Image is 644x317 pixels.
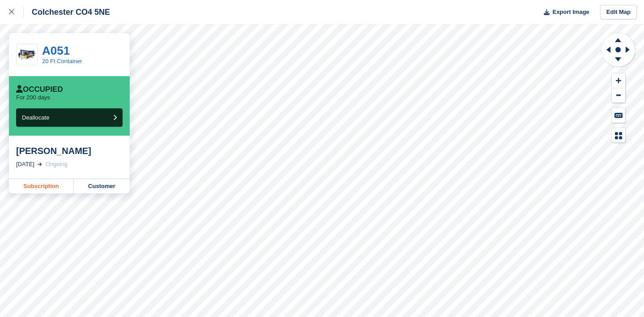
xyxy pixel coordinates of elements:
div: Ongoing [46,160,68,169]
button: Export Image [538,5,589,20]
div: [PERSON_NAME] [16,146,123,156]
img: 20-ft-container%20(3).jpg [17,47,37,63]
img: arrow-right-light-icn-cde0832a797a2874e46488d9cf13f60e5c3a73dbe684e267c42b8395dfbc2abf.svg [38,163,42,166]
button: Zoom Out [612,88,625,103]
a: Subscription [9,179,74,193]
a: 20 Ft Container [42,58,82,64]
p: For 200 days [16,94,50,101]
a: Customer [74,179,130,193]
div: Colchester CO4 5NE [24,7,110,17]
button: Zoom In [612,73,625,88]
a: Edit Map [600,5,637,20]
button: Keyboard Shortcuts [612,108,625,123]
a: A051 [42,44,70,57]
button: Map Legend [612,128,625,143]
span: Export Image [552,8,589,17]
div: [DATE] [16,160,34,169]
span: Deallocate [22,114,49,121]
div: Occupied [16,85,63,94]
button: Deallocate [16,108,123,127]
